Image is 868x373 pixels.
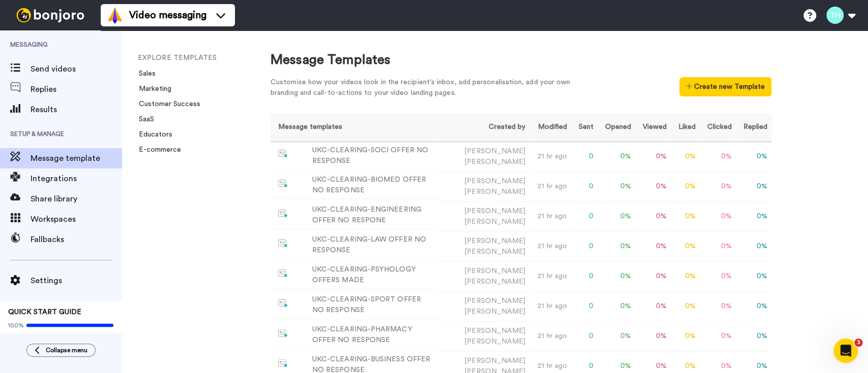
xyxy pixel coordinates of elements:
th: Replied [736,114,771,142]
td: 0 % [597,261,635,291]
th: Viewed [635,114,671,142]
span: [PERSON_NAME] [464,218,525,225]
td: 21 hr ago [529,291,571,321]
img: nextgen-template.svg [278,269,288,278]
iframe: Intercom live chat [833,338,858,363]
span: Fallbacks [31,233,122,246]
span: Replies [31,83,122,95]
td: [PERSON_NAME] [438,142,529,172]
td: 0 % [700,172,736,201]
a: Educators [133,131,172,138]
div: UKC-CLEARING-PSYHOLOGY OFFERS MADE [312,264,435,286]
td: 0 % [736,321,771,351]
td: 0 [571,291,597,321]
span: 3 [854,338,862,347]
td: 0 [571,261,597,291]
span: Message template [31,152,122,164]
span: Video messaging [129,8,206,22]
span: [PERSON_NAME] [464,308,525,315]
td: 0 [571,201,597,231]
td: 0 % [700,291,736,321]
td: 0 % [671,261,700,291]
td: [PERSON_NAME] [438,201,529,231]
span: Send videos [31,63,122,75]
th: Opened [597,114,635,142]
td: [PERSON_NAME] [438,321,529,351]
th: Sent [571,114,597,142]
div: UKC-CLEARING-ENGINEERING OFFER NO RESPONE [312,205,435,226]
a: Marketing [133,85,171,92]
th: Liked [671,114,700,142]
span: [PERSON_NAME] [464,248,525,255]
img: nextgen-template.svg [278,210,288,218]
span: [PERSON_NAME] [464,338,525,345]
td: 21 hr ago [529,231,571,261]
td: [PERSON_NAME] [438,261,529,291]
span: [PERSON_NAME] [464,158,525,165]
td: 0 % [597,142,635,172]
div: UKC-CLEARING-SOCI OFFER NO RESPONSE [312,145,435,166]
td: 0 % [671,321,700,351]
td: 0 % [671,291,700,321]
a: Sales [133,70,156,77]
div: UKC-CLEARING-PHARMACY OFFER NO RESPONSE [312,324,435,346]
img: bj-logo-header-white.svg [12,8,88,22]
div: UKC-CLEARING-BIOMED OFFER NO RESPONSE [312,175,435,196]
div: UKC-CLEARING-SPORT OFFER NO RESPONSE [312,294,435,316]
img: nextgen-template.svg [278,299,288,308]
div: UKC-CLEARING-LAW OFFER NO RESPONSE [312,234,435,256]
td: 21 hr ago [529,201,571,231]
td: 0 % [635,261,671,291]
div: Message Templates [271,51,771,70]
td: 0 % [597,321,635,351]
td: [PERSON_NAME] [438,172,529,201]
span: Workspaces [31,213,122,225]
span: Results [31,104,122,116]
li: EXPLORE TEMPLATES [138,53,275,63]
td: 0 [571,142,597,172]
td: 0 % [597,231,635,261]
td: 0 % [700,261,736,291]
img: nextgen-template.svg [278,150,288,158]
td: 0 % [736,201,771,231]
td: 21 hr ago [529,321,571,351]
button: Collapse menu [26,344,96,357]
td: 0 % [597,291,635,321]
td: 0 % [671,201,700,231]
img: nextgen-template.svg [278,240,288,248]
td: 0 % [635,321,671,351]
th: Created by [438,114,529,142]
th: Modified [529,114,571,142]
td: [PERSON_NAME] [438,291,529,321]
img: nextgen-template.svg [278,180,288,188]
td: 0 % [736,231,771,261]
th: Message templates [271,114,438,142]
td: 0 % [597,172,635,201]
td: 0 % [635,172,671,201]
a: SaaS [133,116,154,123]
div: Customise how your videos look in the recipient's inbox, add personalisation, add your own brandi... [271,77,586,98]
td: 0 [571,231,597,261]
td: 0 % [736,142,771,172]
th: Clicked [700,114,736,142]
span: QUICK START GUIDE [8,309,81,316]
td: 0 % [671,231,700,261]
td: 0 % [700,321,736,351]
td: [PERSON_NAME] [438,231,529,261]
td: 21 hr ago [529,142,571,172]
td: 0 % [700,231,736,261]
button: Create new Template [679,77,771,96]
td: 0 [571,321,597,351]
td: 21 hr ago [529,261,571,291]
td: 0 % [671,172,700,201]
span: Integrations [31,173,122,185]
td: 0 % [736,261,771,291]
span: 100% [8,321,24,329]
td: 0 % [671,142,700,172]
span: [PERSON_NAME] [464,188,525,195]
a: Customer Success [133,100,200,108]
td: 0 % [736,172,771,201]
td: 0 [571,172,597,201]
td: 0 % [635,291,671,321]
td: 0 % [635,201,671,231]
